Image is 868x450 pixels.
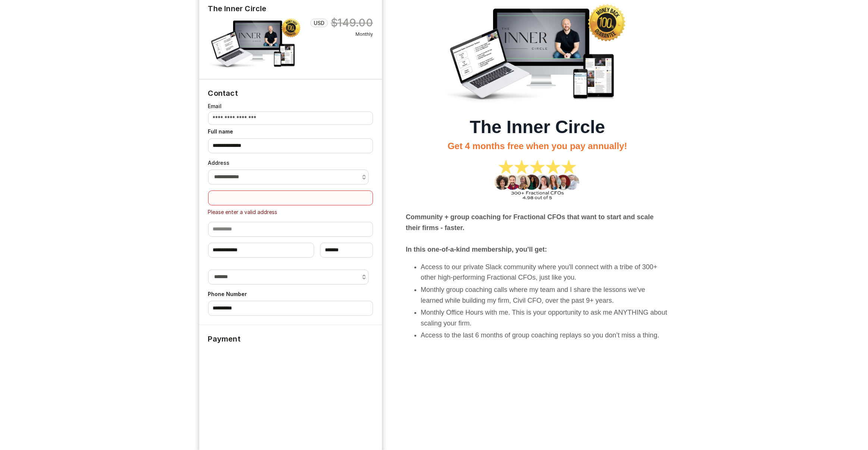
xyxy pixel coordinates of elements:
[309,31,373,38] span: Monthly
[421,307,669,329] li: Monthly Office Hours with me. This is your opportunity to ask me ANYTHING about scaling your firm.
[421,284,669,306] li: Monthly group coaching calls where my team and I share the lessons we've learned while building m...
[208,79,238,98] legend: Contact
[406,246,547,253] strong: In this one-of-a-kind membership, you'll get:
[208,128,373,135] label: Full name
[208,208,373,216] div: Please enter a valid address
[208,325,241,344] legend: Payment
[208,4,373,13] h4: The Inner Circle
[208,159,373,167] label: Address
[331,16,373,29] span: $149.00
[406,116,669,138] h1: The Inner Circle
[448,141,627,151] span: Get 4 months free when you pay annually!
[314,19,325,27] span: USD
[406,213,654,232] b: Community + group coaching for Fractional CFOs that want to start and scale their firms - faster.
[208,290,373,298] label: Phone Number
[421,330,669,341] li: Access to the last 6 months of group coaching replays so you don’t miss a thing.
[421,262,669,283] li: Access to our private Slack community where you'll connect with a tribe of 300+ other high-perfor...
[492,155,583,206] img: 87d2c62-f66f-6753-08f5-caa413f672e_66fe2831-b063-435f-94cd-8b5a59888c9c.png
